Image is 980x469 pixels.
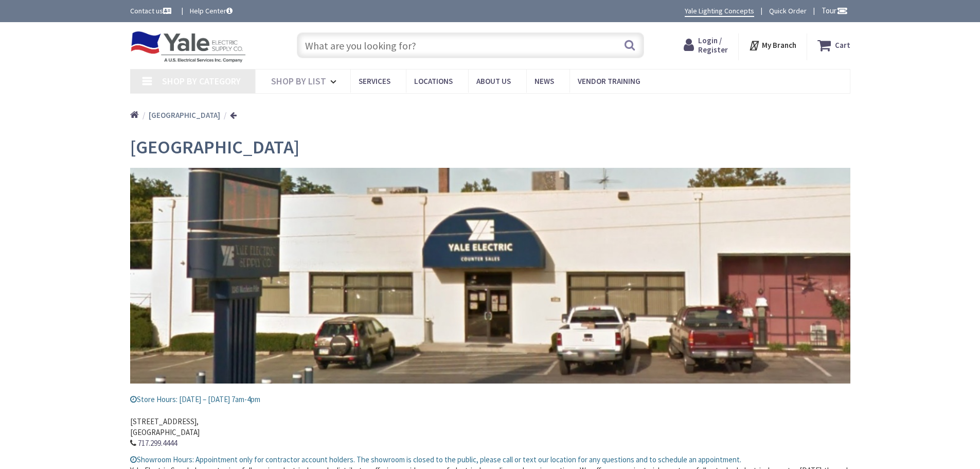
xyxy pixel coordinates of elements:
span: Shop By Category [162,75,241,87]
span: Locations [414,76,453,86]
strong: Cart [835,36,850,55]
img: Yale Electric Supply Co. [130,31,246,63]
span: About Us [476,76,511,86]
span: Vendor Training [578,76,640,86]
a: Login / Register [684,36,728,55]
span: Services [359,76,390,86]
a: Yale Lighting Concepts [685,6,754,17]
input: What are you looking for? [297,32,644,58]
strong: My Branch [762,40,796,50]
a: Quick Order [769,6,807,16]
a: 717.299.4444 [138,438,177,448]
span: Shop By List [271,75,326,87]
a: Contact us [130,6,173,16]
a: Cart [817,36,850,55]
td: Showroom Hours: [130,454,194,465]
span: Store Hours: [DATE] – [DATE] 7am-4pm [130,394,260,404]
img: lancaster_1.jpg [130,168,850,384]
span: Tour [822,6,848,15]
span: [GEOGRAPHIC_DATA] [130,135,299,159]
div: My Branch [749,36,796,55]
span: Appointment only for contractor account holders. The showroom is closed to the public, please cal... [195,455,741,464]
a: Help Center [190,6,233,16]
span: News [534,76,554,86]
address: [STREET_ADDRESS], [GEOGRAPHIC_DATA] [130,405,850,449]
strong: [GEOGRAPHIC_DATA] [149,110,220,120]
span: Login / Register [698,36,728,55]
